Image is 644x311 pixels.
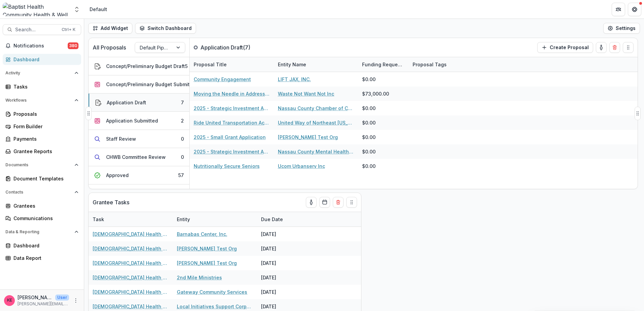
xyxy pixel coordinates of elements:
[5,98,72,103] span: Workflows
[194,76,251,83] a: Community Engagement
[93,231,169,238] a: [DEMOGRAPHIC_DATA] Health Strategic Investment Impact Report
[603,23,640,34] button: Settings
[3,40,81,51] button: Notifications380
[3,252,81,264] a: Data Report
[3,173,81,184] a: Document Templates
[177,231,227,238] a: Barnabas Center, Inc.
[3,108,81,119] a: Proposals
[278,76,311,83] a: LIFT JAX, INC.
[173,212,257,227] div: Entity
[13,135,76,142] div: Payments
[3,160,81,170] button: Open Documents
[89,75,189,94] button: Concept/Preliminary Budget Submitted1
[194,105,270,112] a: 2025 - Strategic Investment Application
[13,175,76,182] div: Document Templates
[257,212,308,227] div: Due Date
[106,153,166,161] div: CHWB Committee Review
[88,23,132,34] button: Add Widget
[3,146,81,157] a: Grantee Reports
[278,105,354,112] a: Nassau County Chamber of Commerce
[257,227,308,241] div: [DATE]
[93,43,126,51] p: All Proposals
[106,81,197,88] div: Concept/Preliminary Budget Submitted
[3,95,81,106] button: Open Workflows
[93,245,169,252] a: [DEMOGRAPHIC_DATA] Health Strategic Investment Impact Report
[177,303,253,310] a: Local Initiatives Support Corporation
[13,110,76,117] div: Proposals
[609,42,620,53] button: Delete card
[537,42,593,53] button: Create Proposal
[7,298,12,303] div: Katie E
[13,56,76,63] div: Dashboard
[72,297,80,305] button: More
[278,90,334,97] a: Waste Not Want Not Inc
[13,83,76,90] div: Tasks
[89,94,189,112] button: Application Draft7
[358,57,409,72] div: Funding Requested
[90,6,107,13] div: Default
[18,294,53,301] p: [PERSON_NAME]
[185,63,188,70] div: 5
[93,288,169,296] a: [DEMOGRAPHIC_DATA] Health Strategic Investment Impact Report 2
[362,105,376,112] div: $0.00
[106,117,158,124] div: Application Submitted
[68,42,78,49] span: 380
[257,270,308,285] div: [DATE]
[18,301,69,307] p: [PERSON_NAME][EMAIL_ADDRESS][DOMAIN_NAME]
[278,134,338,141] a: [PERSON_NAME] Test Org
[3,3,69,16] img: Baptist Health Community Health & Well Being logo
[194,148,270,155] a: 2025 - Strategic Investment Application
[13,148,76,155] div: Grantee Reports
[278,148,354,155] a: Nassau County Mental Health Alcoholism and Drug Abuse Council Inc
[596,42,607,53] button: toggle-assigned-to-me
[135,23,196,34] button: Switch Dashboard
[181,135,184,142] div: 0
[3,227,81,237] button: Open Data & Reporting
[15,27,58,33] span: Search...
[362,134,376,141] div: $0.00
[635,107,641,120] button: Drag
[3,68,81,78] button: Open Activity
[173,216,194,223] div: Entity
[181,117,184,124] div: 2
[278,119,354,126] a: United Way of Northeast [US_STATE], Inc.
[13,242,76,249] div: Dashboard
[93,198,129,206] p: Grantee Tasks
[13,215,76,222] div: Communications
[106,63,185,70] div: Concept/Preliminary Budget Draft
[194,134,266,141] a: 2025 - Small Grant Application
[177,260,237,267] a: [PERSON_NAME] Test Org
[93,260,169,267] a: [DEMOGRAPHIC_DATA] Health Strategic Investment Impact Report
[13,123,76,130] div: Form Builder
[362,119,376,126] div: $0.00
[13,254,76,262] div: Data Report
[5,190,72,195] span: Contacts
[3,213,81,224] a: Communications
[362,76,376,83] div: $0.00
[257,256,308,270] div: [DATE]
[319,197,330,208] button: Calendar
[278,163,325,170] a: Ucom Urbanserv Inc
[362,90,389,97] div: $73,000.00
[60,26,77,33] div: Ctrl + K
[358,61,409,68] div: Funding Requested
[190,61,231,68] div: Proposal Title
[89,212,173,227] div: Task
[5,163,72,167] span: Documents
[107,99,146,106] div: Application Draft
[409,57,493,72] div: Proposal Tags
[87,4,110,14] nav: breadcrumb
[3,187,81,198] button: Open Contacts
[3,240,81,251] a: Dashboard
[257,241,308,256] div: [DATE]
[623,42,634,53] button: Drag
[3,54,81,65] a: Dashboard
[628,3,641,16] button: Get Help
[362,148,376,155] div: $0.00
[86,107,92,120] button: Drag
[274,61,310,68] div: Entity Name
[3,24,81,35] button: Search...
[89,57,189,75] button: Concept/Preliminary Budget Draft5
